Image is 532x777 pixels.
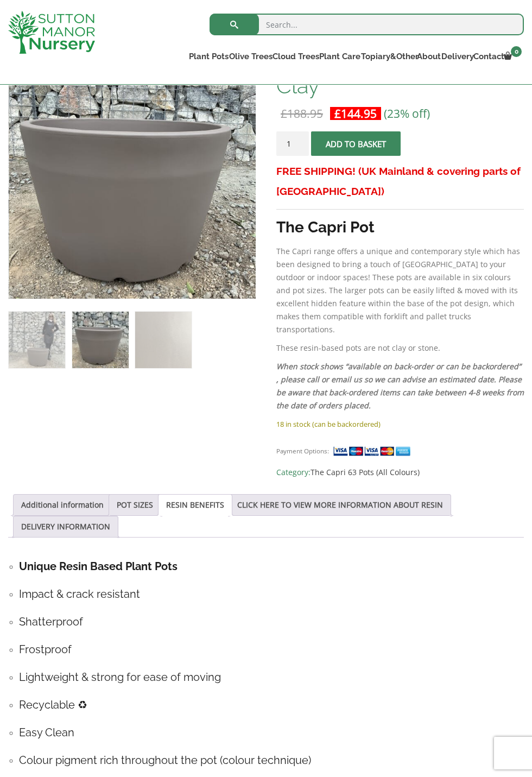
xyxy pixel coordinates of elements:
a: Cloud Trees [270,49,316,64]
img: The Capri Pot 63 Colour Clay - Image 3 [135,312,192,368]
p: 18 in stock (can be backordered) [276,418,524,431]
a: Contact [472,49,503,64]
a: Delivery [439,49,472,64]
h4: Impact & crack resistant [19,586,524,603]
img: logo [8,11,95,54]
img: The Capri Pot 63 Colour Clay - Image 2 [72,312,129,368]
p: The Capri range offers a unique and contemporary style which has been designed to bring a touch o... [276,245,524,336]
span: £ [281,106,287,121]
h4: Colour pigment rich throughout the pot (colour technique) [19,752,524,769]
bdi: 144.95 [334,106,377,121]
small: Payment Options: [276,447,329,455]
h4: Frostproof [19,641,524,658]
a: POT SIZES [117,495,153,515]
a: CLICK HERE TO VIEW MORE INFORMATION ABOUT RESIN [237,495,443,515]
a: Plant Care [316,49,358,64]
a: DELIVERY INFORMATION [21,516,110,537]
input: Product quantity [276,131,309,156]
a: Additional information [21,495,104,515]
em: When stock shows “available on back-order or can be backordered” , please call or email us so we ... [276,361,524,410]
h4: Recyclable ♻ [19,697,524,713]
input: Search... [210,14,524,35]
strong: Unique Resin Based Plant Pots [19,560,178,573]
strong: The Capri Pot [276,218,375,236]
a: Topiary&Other [358,49,415,64]
img: payment supported [333,445,414,457]
span: (23% off) [384,106,430,121]
h4: Lightweight & strong for ease of moving [19,669,524,686]
a: Plant Pots [187,49,226,64]
img: The Capri Pot 63 Colour Clay [9,312,65,368]
span: Category: [276,466,524,479]
a: About [415,49,439,64]
button: Add to basket [311,131,401,156]
h3: FREE SHIPPING! (UK Mainland & covering parts of [GEOGRAPHIC_DATA]) [276,161,524,201]
p: These resin-based pots are not clay or stone. [276,342,524,355]
h4: Shatterproof [19,614,524,630]
a: The Capri 63 Pots (All Colours) [311,467,420,477]
h4: Easy Clean [19,724,524,741]
a: 0 [503,49,524,64]
bdi: 188.95 [281,106,323,121]
span: 0 [511,46,522,57]
span: £ [334,106,341,121]
a: Olive Trees [226,49,270,64]
h1: The Capri Pot 63 Colour Clay [276,52,524,97]
a: RESIN BENEFITS [166,495,224,515]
